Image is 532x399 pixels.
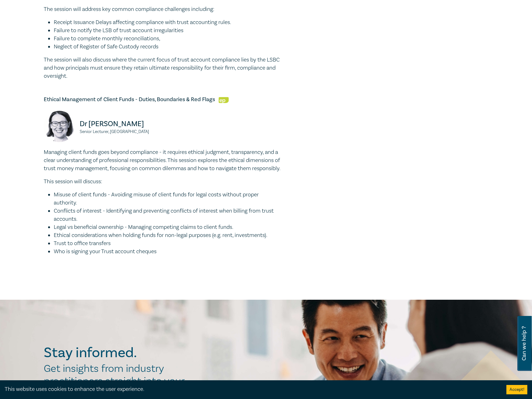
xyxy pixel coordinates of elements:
[44,96,281,103] h5: Ethical Management of Client Funds - Duties, Boundaries & Red Flags
[5,385,497,393] div: This website uses cookies to enhance the user experience.
[54,231,281,239] li: Ethical considerations when holding funds for non-legal purposes (e.g. rent, investments).
[506,385,527,394] button: Accept cookies
[44,178,281,186] p: This session will discuss:
[44,148,281,173] p: Managing client funds goes beyond compliance - it requires ethical judgment, transparency, and a ...
[54,27,281,35] li: Failure to notify the LSB of trust account irregularities
[54,207,281,223] li: Conflicts of interest - Identifying and preventing conflicts of interest when billing from trust ...
[54,223,281,231] li: Legal vs beneficial ownership - Managing competing claims to client funds.
[44,56,281,80] p: The session will also discuss where the current focus of trust account compliance lies by the LSB...
[80,119,159,129] p: Dr [PERSON_NAME]
[54,43,281,51] li: Neglect of Register of Safe Custody records
[219,97,229,103] img: Ethics & Professional Responsibility
[54,18,281,27] li: Receipt Issuance Delays affecting compliance with trust accounting rules.
[44,5,281,13] p: The session will address key common compliance challenges including:
[80,130,159,134] small: Senior Lecturer, [GEOGRAPHIC_DATA]
[44,345,191,361] h2: Stay informed.
[54,239,281,248] li: Trust to office transfers
[54,35,281,43] li: Failure to complete monthly reconciliations,
[44,111,75,142] img: Dr Katie Murray
[521,320,527,367] span: Can we help ?
[54,191,281,207] li: Misuse of client funds - Avoiding misuse of client funds for legal costs without proper authority.
[54,248,281,256] li: Who is signing your Trust account cheques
